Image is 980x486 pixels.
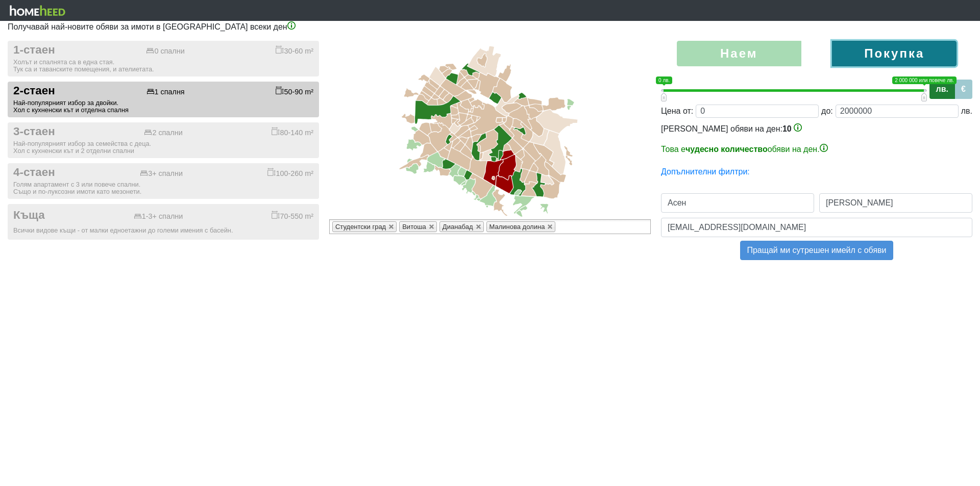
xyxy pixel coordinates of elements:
p: Получавай най-новите обяви за имоти в [GEOGRAPHIC_DATA] всеки ден [8,21,972,33]
img: info-3.png [794,123,802,132]
div: 50-90 m² [276,86,313,96]
div: 1 спалня [146,88,185,96]
label: Наем [677,41,801,66]
div: 70-550 m² [272,211,313,221]
input: Първо име [661,193,814,213]
label: € [954,80,972,99]
img: info-3.png [820,144,828,152]
label: лв. [929,80,955,99]
input: Email [661,218,972,237]
span: 4-стаен [13,166,55,180]
span: 3-стаен [13,125,55,139]
div: до: [821,105,833,117]
button: 2-стаен 1 спалня 50-90 m² Най-популярният избор за двойки.Хол с кухненски кът и отделна спалня [8,82,319,117]
div: Най-популярният избор за семейства с деца. Хол с кухненски кът и 2 отделни спални [13,140,313,155]
div: 100-260 m² [267,168,313,178]
span: 0 лв. [656,76,672,84]
div: 3+ спални [140,169,183,178]
span: Дианабад [443,223,473,231]
div: Най-популярният избор за двойки. Хол с кухненски кът и отделна спалня [13,99,313,114]
div: Голям апартамент с 3 или повече спални. Също и по-луксозни имоти като мезонети. [13,181,313,195]
div: 0 спални [146,47,184,56]
div: Холът и спалнята са в една стая. Тук са и таванските помещения, и ателиетата. [13,59,313,73]
span: 2 000 000 или повече лв. [892,76,957,84]
label: Покупка [832,41,957,66]
button: 3-стаен 2 спални 80-140 m² Най-популярният избор за семейства с деца.Хол с кухненски кът и 2 отде... [8,122,319,158]
b: чудесно количество [685,145,768,154]
img: info-3.png [287,21,296,30]
div: [PERSON_NAME] обяви на ден: [661,123,972,156]
div: Всички видове къщи - от малки едноетажни до големи имения с басейн. [13,227,313,234]
button: 4-стаен 3+ спални 100-260 m² Голям апартамент с 3 или повече спални.Също и по-луксозни имоти като... [8,163,319,199]
button: 1-стаен 0 спални 30-60 m² Холът и спалнята са в една стая.Тук са и таванските помещения, и ателие... [8,41,319,76]
div: 2 спални [144,129,182,137]
a: Допълнителни филтри: [661,167,750,176]
div: 80-140 m² [272,127,313,137]
span: Къща [13,209,45,222]
div: Цена от: [661,105,693,117]
button: Пращай ми сутрешен имейл с обяви [740,241,893,260]
button: Къща 1-3+ спални 70-550 m² Всички видове къщи - от малки едноетажни до големи имения с басейн. [8,204,319,240]
span: 2-стаен [13,84,55,98]
span: Витоша [402,223,426,231]
span: 10 [782,124,792,133]
span: Студентски град [335,223,386,231]
span: Малинова долина [489,223,545,231]
div: лв. [961,105,972,117]
p: Това е обяви на ден. [661,143,972,156]
input: Фамилно име [819,193,972,213]
div: 30-60 m² [276,45,313,56]
div: 1-3+ спални [134,212,183,221]
span: 1-стаен [13,43,55,57]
